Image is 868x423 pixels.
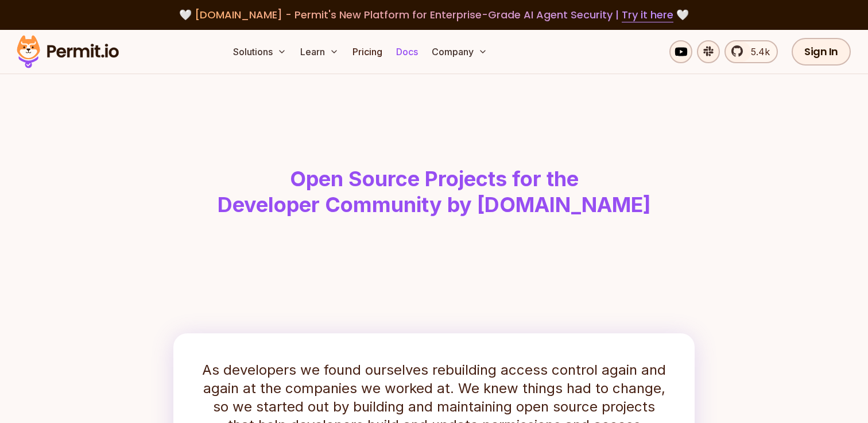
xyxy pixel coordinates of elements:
button: Company [427,40,492,63]
button: Solutions [228,40,291,63]
img: Permit logo [11,32,124,71]
span: 5.4k [744,45,770,59]
a: Docs [392,40,423,63]
div: 🤍 🤍 [28,7,840,23]
a: Pricing [348,40,387,63]
button: Learn [296,40,343,63]
a: Try it here [622,7,673,22]
h1: Open Source Projects for the Developer Community by [DOMAIN_NAME] [140,166,728,218]
a: 5.4k [724,40,778,63]
span: [DOMAIN_NAME] - Permit's New Platform for Enterprise-Grade AI Agent Security | [195,7,673,22]
a: Sign In [792,38,851,66]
